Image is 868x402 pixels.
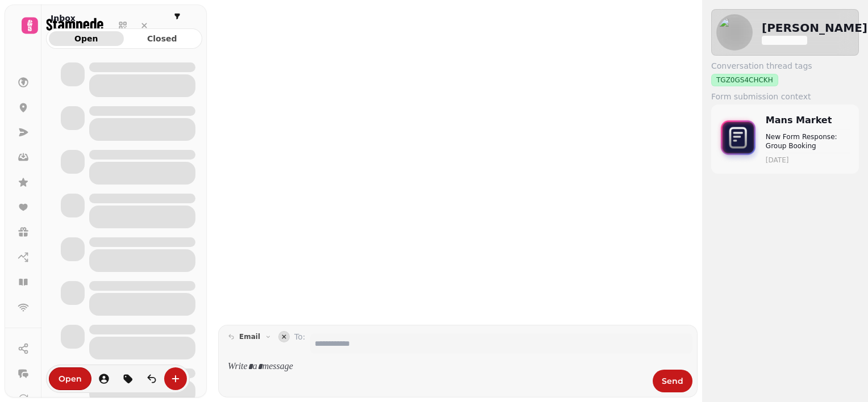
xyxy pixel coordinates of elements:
[134,35,191,43] span: Closed
[58,35,115,43] span: Open
[223,330,276,344] button: email
[278,331,290,342] button: collapse
[164,367,187,390] button: create-convo
[51,12,76,24] h2: Inbox
[140,367,163,390] button: is-read
[49,367,91,390] button: Open
[59,375,82,383] span: Open
[125,31,200,46] button: Closed
[711,91,859,102] label: Form submission context
[49,31,124,46] button: Open
[294,331,305,354] label: To:
[766,156,850,165] time: [DATE]
[762,20,867,36] h2: [PERSON_NAME]
[662,377,683,385] span: Send
[766,114,850,127] p: Mans Market
[653,370,692,392] button: Send
[716,115,761,163] img: form-icon
[711,74,778,86] div: TGZ0GS4CHCKH
[716,14,753,51] img: aHR0cHM6Ly93d3cuZ3JhdmF0YXIuY29tL2F2YXRhci8wNjFjM2NlMjViNDdlZDU5M2ZiMDBmYmFjOWQyZTRlNz9zPTE1MCZkP...
[766,132,850,150] p: New Form Response: Group Booking
[116,367,139,390] button: tag-thread
[170,10,184,23] button: filter
[711,60,859,72] label: Conversation thread tags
